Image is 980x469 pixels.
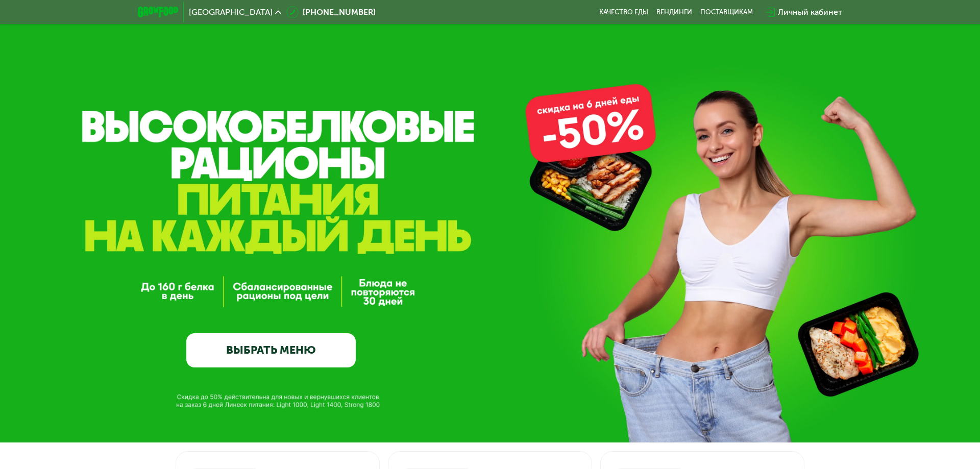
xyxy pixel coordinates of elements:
[599,8,648,16] a: Качество еды
[778,6,842,18] div: Личный кабинет
[189,8,273,16] span: [GEOGRAPHIC_DATA]
[700,8,753,16] div: поставщикам
[186,333,356,367] a: ВЫБРАТЬ МЕНЮ
[656,8,692,16] a: Вендинги
[286,6,376,18] a: [PHONE_NUMBER]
